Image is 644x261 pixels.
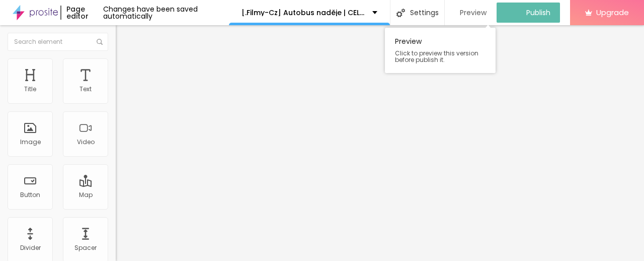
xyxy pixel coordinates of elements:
[79,191,93,199] div: Map
[97,39,103,45] img: Icone
[20,139,41,146] div: Image
[20,191,40,199] div: Button
[8,33,108,51] input: Search element
[20,244,41,251] div: Divider
[79,86,92,93] div: Text
[24,86,36,93] div: Title
[385,28,496,73] div: Preview
[103,6,229,20] div: Changes have been saved automatically
[596,8,629,17] span: Upgrade
[497,3,560,23] button: Publish
[526,9,550,17] span: Publish
[60,6,103,20] div: Page editor
[242,9,365,16] p: [.Filmy-Cz] Autobus naděje | CELÝ FILM 2025 ONLINE ZDARMA SK/CZ DABING I TITULKY
[395,50,486,63] span: Click to preview this version before publish it.
[116,25,644,261] iframe: Editor
[396,9,405,17] img: Icone
[74,244,97,251] div: Spacer
[445,3,497,23] button: Preview
[77,139,95,146] div: Video
[460,9,487,17] span: Preview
